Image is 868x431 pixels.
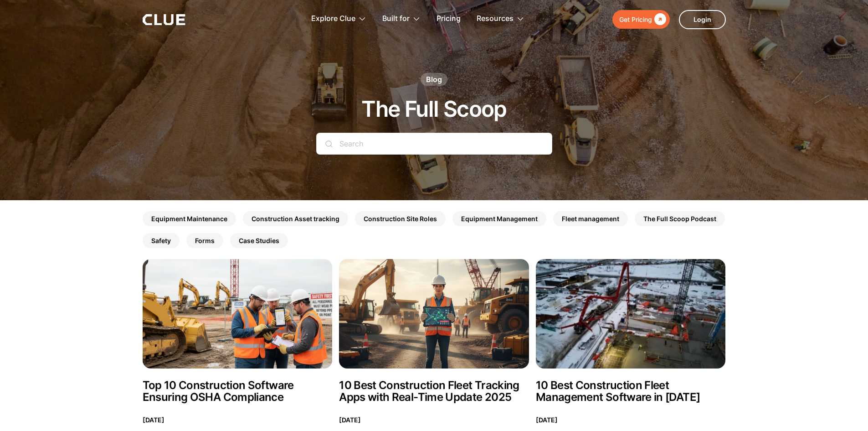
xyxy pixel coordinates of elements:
div: Get Pricing [619,14,652,25]
h2: 10 Best Construction Fleet Management Software in [DATE] [536,379,726,403]
h2: Top 10 Construction Software Ensuring OSHA Compliance [143,379,333,403]
div: Resources [477,5,514,33]
a: Equipment Management [452,211,546,226]
p: [DATE] [339,414,361,426]
div: Blog [426,74,442,84]
a: Equipment Maintenance [143,211,236,226]
input: Search [316,133,552,155]
a: 10 Best Construction Fleet Tracking Apps with Real-Time Update 202510 Best Construction Fleet Tra... [339,259,529,426]
div: Explore Clue [311,5,355,33]
p: [DATE] [143,414,164,426]
a: 10 Best Construction Fleet Management Software in 202510 Best Construction Fleet Management Softw... [536,259,726,426]
a: The Full Scoop Podcast [635,211,725,226]
img: search icon [325,140,333,147]
a: Pricing [437,5,461,33]
a: Safety [143,233,180,248]
h1: The Full Scoop [361,97,507,121]
a: Fleet management [553,211,628,226]
div: Resources [477,5,524,33]
h2: 10 Best Construction Fleet Tracking Apps with Real-Time Update 2025 [339,379,529,403]
img: Top 10 Construction Software Ensuring OSHA Compliance [143,259,333,369]
a: Construction Site Roles [355,211,446,226]
a: Case Studies [230,233,288,248]
form: Search [316,133,552,164]
div: Built for [382,5,410,33]
a: Login [679,10,726,29]
div:  [652,14,666,25]
div: Built for [382,5,421,33]
p: [DATE] [536,414,558,426]
img: 10 Best Construction Fleet Management Software in 2025 [536,259,726,369]
a: Construction Asset tracking [243,211,348,226]
a: Forms [186,233,223,248]
img: 10 Best Construction Fleet Tracking Apps with Real-Time Update 2025 [339,259,529,369]
a: Top 10 Construction Software Ensuring OSHA ComplianceTop 10 Construction Software Ensuring OSHA C... [143,259,333,426]
a: Get Pricing [612,10,670,29]
div: Explore Clue [311,5,366,33]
